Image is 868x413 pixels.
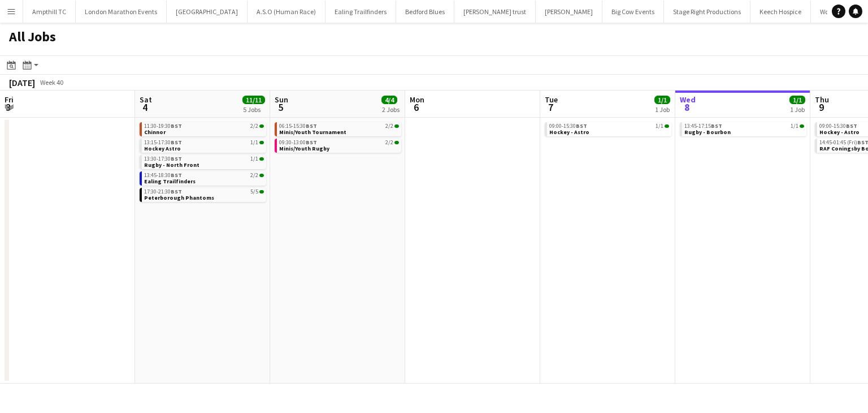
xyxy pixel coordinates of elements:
[394,141,399,144] span: 2/2
[144,156,182,162] span: 13:30-17:30
[144,128,166,136] span: Chinnor
[144,122,264,135] a: 11:30-19:30BST2/2Chinnor
[680,94,696,105] span: Wed
[790,105,805,114] div: 1 Job
[23,1,76,23] button: Ampthill TC
[684,123,722,129] span: 13:45-17:15
[382,105,400,114] div: 2 Jobs
[9,77,35,88] div: [DATE]
[144,194,214,201] span: Peterborough Phantoms
[664,1,750,23] button: Stage Right Productions
[140,171,266,188] div: 13:45-18:30BST2/2Ealing Trailfinders
[684,122,804,135] a: 13:45-17:15BST1/1Rugby - Bourbon
[250,189,258,195] span: 5/5
[144,161,199,169] span: Rugby - North Front
[275,94,288,105] span: Sun
[248,1,325,23] button: A.S.O (Human Race)
[655,105,670,114] div: 1 Job
[306,139,317,146] span: BST
[602,1,664,23] button: Big Cow Events
[144,171,264,184] a: 13:45-18:30BST2/2Ealing Trailfinders
[656,123,663,129] span: 1/1
[171,139,182,146] span: BST
[678,101,696,114] span: 8
[815,94,829,105] span: Thu
[259,174,264,177] span: 2/2
[279,128,346,136] span: Minis/Youth Tournament
[846,122,857,130] span: BST
[385,123,393,129] span: 2/2
[410,94,424,105] span: Mon
[259,141,264,144] span: 1/1
[819,123,857,129] span: 09:00-15:30
[243,105,264,114] div: 5 Jobs
[259,190,264,193] span: 5/5
[680,122,806,139] div: 13:45-17:15BST1/1Rugby - Bourbon
[813,101,829,114] span: 9
[37,78,66,87] span: Week 40
[3,101,14,114] span: 3
[167,1,248,23] button: [GEOGRAPHIC_DATA]
[536,1,602,23] button: [PERSON_NAME]
[543,101,558,114] span: 7
[242,96,265,104] span: 11/11
[144,178,196,185] span: Ealing Trailfinders
[171,155,182,162] span: BST
[140,188,266,204] div: 17:30-21:30BST5/5Peterborough Phantoms
[791,123,798,129] span: 1/1
[259,124,264,128] span: 2/2
[549,128,589,136] span: Hockey - Astro
[250,140,258,145] span: 1/1
[800,124,804,128] span: 1/1
[144,123,182,129] span: 11:30-19:30
[275,139,401,155] div: 09:30-13:00BST2/2Minis/Youth Rugby
[273,101,288,114] span: 5
[140,155,266,171] div: 13:30-17:30BST1/1Rugby - North Front
[408,101,424,114] span: 6
[819,128,860,136] span: Hockey - Astro
[144,139,264,152] a: 13:15-17:30BST1/1Hockey Astro
[279,145,329,152] span: Minis/Youth Rugby
[144,145,181,152] span: Hockey Astro
[789,96,805,104] span: 1/1
[279,140,317,145] span: 09:30-13:00
[279,122,399,135] a: 06:15-15:30BST2/2Minis/Youth Tournament
[654,96,670,104] span: 1/1
[138,101,152,114] span: 4
[144,189,182,195] span: 17:30-21:30
[545,122,671,139] div: 09:00-15:30BST1/1Hockey - Astro
[76,1,167,23] button: London Marathon Events
[250,123,258,129] span: 2/2
[171,188,182,195] span: BST
[171,171,182,179] span: BST
[711,122,722,130] span: BST
[279,123,317,129] span: 06:15-15:30
[396,1,454,23] button: Bedford Blues
[140,94,152,105] span: Sat
[259,157,264,161] span: 1/1
[5,94,14,105] span: Fri
[665,124,669,128] span: 1/1
[684,128,731,136] span: Rugby - Bourbon
[394,124,399,128] span: 2/2
[576,122,587,130] span: BST
[306,122,317,130] span: BST
[250,156,258,162] span: 1/1
[549,122,669,135] a: 09:00-15:30BST1/1Hockey - Astro
[144,173,182,178] span: 13:45-18:30
[250,173,258,178] span: 2/2
[549,123,587,129] span: 09:00-15:30
[144,188,264,201] a: 17:30-21:30BST5/5Peterborough Phantoms
[140,139,266,155] div: 13:15-17:30BST1/1Hockey Astro
[144,140,182,145] span: 13:15-17:30
[545,94,558,105] span: Tue
[454,1,536,23] button: [PERSON_NAME] trust
[811,1,857,23] button: Wolf Runs
[279,139,399,152] a: 09:30-13:00BST2/2Minis/Youth Rugby
[325,1,396,23] button: Ealing Trailfinders
[171,122,182,130] span: BST
[381,96,397,104] span: 4/4
[275,122,401,139] div: 06:15-15:30BST2/2Minis/Youth Tournament
[750,1,811,23] button: Keech Hospice
[140,122,266,139] div: 11:30-19:30BST2/2Chinnor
